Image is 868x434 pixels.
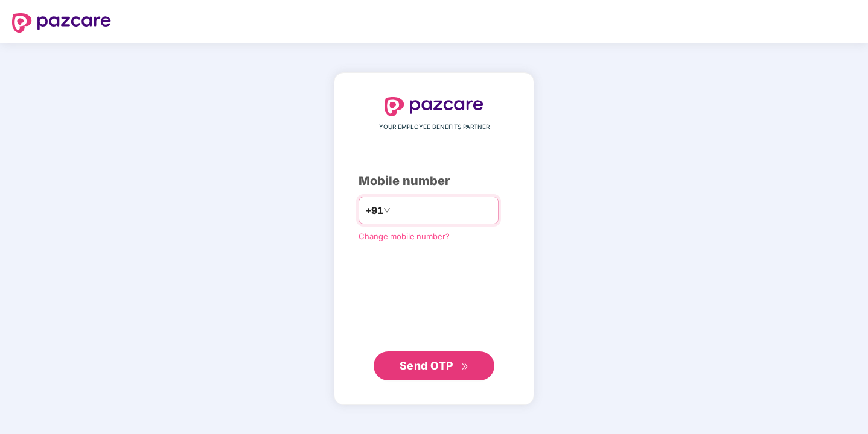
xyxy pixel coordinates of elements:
[379,122,490,132] span: YOUR EMPLOYEE BENEFITS PARTNER
[400,359,453,372] span: Send OTP
[461,363,469,371] span: double-right
[383,207,391,214] span: down
[365,203,383,218] span: +91
[359,231,450,241] a: Change mobile number?
[385,97,483,116] img: logo
[359,172,509,190] div: Mobile number
[12,13,111,33] img: logo
[374,351,494,380] button: Send OTPdouble-right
